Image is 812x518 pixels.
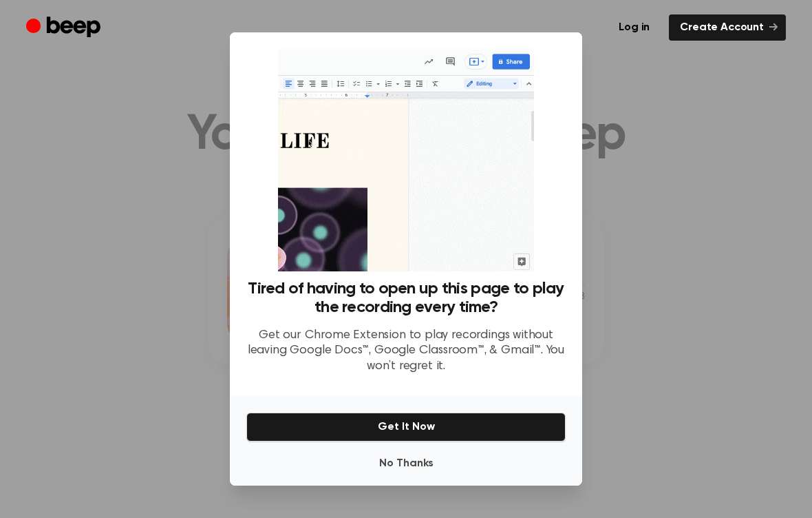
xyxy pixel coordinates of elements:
[26,14,104,41] a: Beep
[246,413,566,442] button: Get It Now
[246,328,566,375] p: Get our Chrome Extension to play recordings without leaving Google Docs™, Google Classroom™, & Gm...
[278,49,533,271] img: Beep extension in action
[669,14,786,41] a: Create Account
[608,14,661,41] a: Log in
[246,450,566,477] button: No Thanks
[246,280,566,317] h3: Tired of having to open up this page to play the recording every time?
